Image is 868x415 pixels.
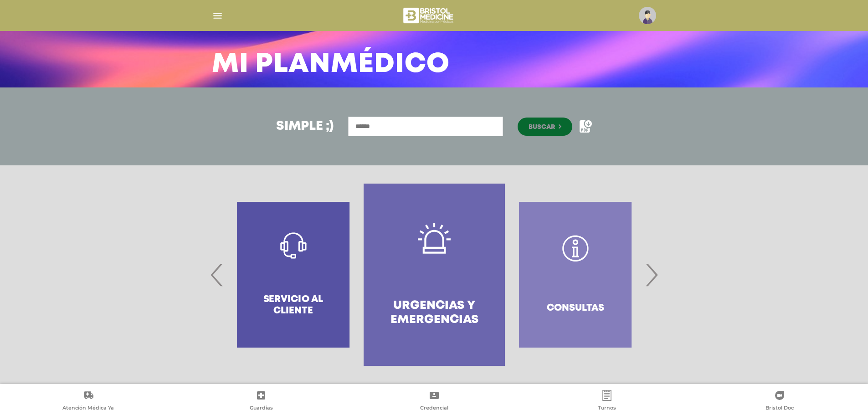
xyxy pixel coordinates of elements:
span: Turnos [598,405,616,413]
a: Atención Médica Ya [2,390,175,413]
a: Guardias [175,390,347,413]
img: profile-placeholder.svg [639,7,656,24]
span: Atención Médica Ya [62,405,114,413]
h3: Mi Plan Médico [212,53,450,77]
span: Credencial [420,405,448,413]
img: bristol-medicine-blanco.png [402,5,456,26]
button: Buscar [518,118,572,136]
span: Previous [208,250,226,299]
img: Cober_menu-lines-white.svg [212,10,223,21]
span: Buscar [529,124,555,130]
span: Bristol Doc [765,405,794,413]
a: Credencial [348,390,520,413]
span: Guardias [250,405,273,413]
h3: Simple ;) [276,120,334,133]
span: Next [642,250,660,299]
h4: Urgencias y emergencias [380,299,488,327]
a: Turnos [520,390,693,413]
a: Urgencias y emergencias [364,184,504,366]
a: Bristol Doc [693,390,866,413]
